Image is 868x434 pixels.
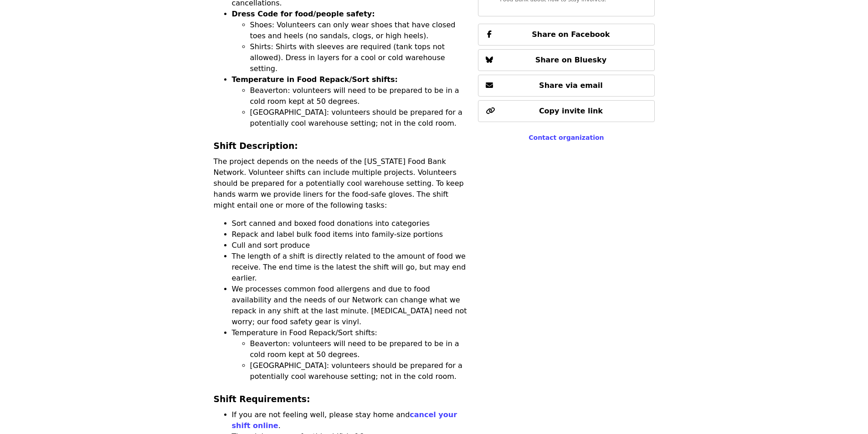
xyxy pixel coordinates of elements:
li: [GEOGRAPHIC_DATA]: volunteers should be prepared for a potentially cool warehouse setting; not in... [250,107,467,129]
strong: Shift Description: [214,141,298,151]
p: The project depends on the needs of the [US_STATE] Food Bank Network. Volunteer shifts can includ... [214,156,467,211]
span: Share via email [539,81,603,90]
button: Copy invite link [478,100,654,122]
strong: Shift Requirements: [214,394,310,404]
button: Share via email [478,75,654,97]
li: Shirts: Shirts with sleeves are required (tank tops not allowed). Dress in layers for a cool or c... [250,41,467,74]
li: Beaverton: volunteers will need to be prepared to be in a cold room kept at 50 degrees. [250,85,467,107]
li: The length of a shift is directly related to the amount of food we receive. The end time is the l... [232,251,467,284]
span: Share on Bluesky [535,56,607,64]
li: Beaverton: volunteers will need to be prepared to be in a cold room kept at 50 degrees. [250,338,467,360]
li: Temperature in Food Repack/Sort shifts: [232,327,467,382]
strong: Dress Code for food/people safety: [232,10,375,18]
li: [GEOGRAPHIC_DATA]: volunteers should be prepared for a potentially cool warehouse setting; not in... [250,360,467,382]
li: Repack and label bulk food items into family-size portions [232,229,467,240]
button: Share on Bluesky [478,49,654,71]
a: cancel your shift online [232,410,457,430]
li: Cull and sort produce [232,240,467,251]
span: Copy invite link [539,107,603,115]
li: Sort canned and boxed food donations into categories [232,218,467,229]
li: We processes common food allergens and due to food availability and the needs of our Network can ... [232,284,467,327]
strong: Temperature in Food Repack/Sort shifts: [232,75,398,84]
a: Contact organization [529,134,604,141]
button: Share on Facebook [478,24,654,46]
span: Share on Facebook [532,30,610,39]
li: If you are not feeling well, please stay home and . [232,409,467,431]
li: Shoes: Volunteers can only wear shoes that have closed toes and heels (no sandals, clogs, or high... [250,20,467,41]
